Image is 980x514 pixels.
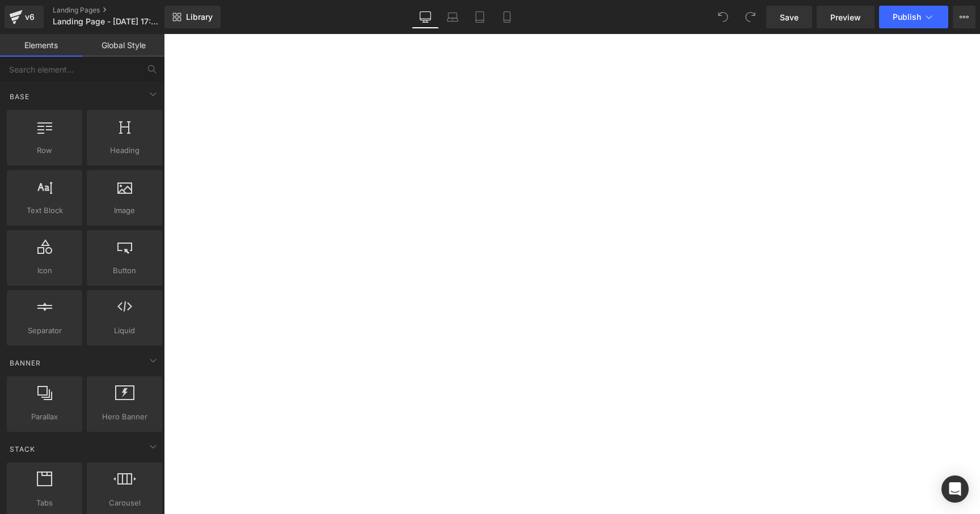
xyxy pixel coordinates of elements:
span: Base [9,91,31,102]
span: Heading [90,145,159,156]
span: Hero Banner [90,411,159,423]
button: Redo [739,6,762,28]
span: Parallax [10,411,79,423]
span: Separator [10,325,79,337]
span: Stack [9,444,36,454]
a: v6 [5,6,44,28]
span: Image [90,205,159,216]
span: Preview [830,11,861,23]
span: Landing Page - [DATE] 17:02:11 [53,17,162,26]
a: Preview [817,6,875,28]
a: Tablet [466,6,493,28]
a: Laptop [439,6,466,28]
span: Tabs [10,497,79,509]
span: Carousel [90,497,159,509]
a: Landing Pages [53,6,183,15]
button: More [953,6,975,28]
span: Save [780,11,799,23]
span: Button [90,265,159,277]
a: New Library [164,6,221,28]
span: Row [10,145,79,156]
div: v6 [23,10,37,24]
span: Text Block [10,205,79,216]
span: Publish [893,12,921,22]
button: Publish [879,6,948,28]
a: Desktop [412,6,439,28]
span: Library [186,12,213,22]
span: Liquid [90,325,159,337]
span: Icon [10,265,79,277]
div: Open Intercom Messenger [941,475,969,503]
span: Banner [9,358,42,368]
a: Mobile [493,6,521,28]
button: Undo [712,6,734,28]
a: Global Style [82,34,164,57]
